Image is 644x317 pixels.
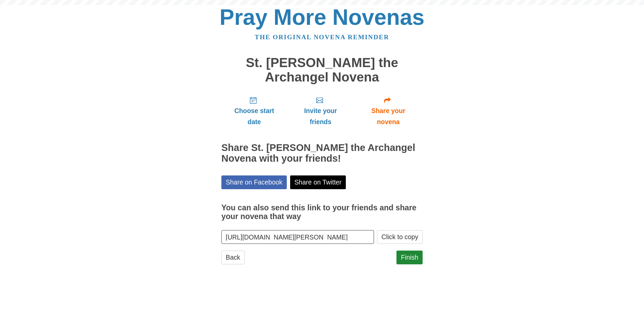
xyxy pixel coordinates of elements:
[396,251,423,264] a: Finish
[220,5,425,30] a: Pray More Novenas
[361,105,416,127] span: Share your novena
[354,91,423,131] a: Share your novena
[294,105,347,127] span: Invite your friends
[287,91,354,131] a: Invite your friends
[221,175,287,189] a: Share on Facebook
[221,56,423,84] h1: St. [PERSON_NAME] the Archangel Novena
[221,204,423,221] h3: You can also send this link to your friends and share your novena that way
[221,143,423,164] h2: Share St. [PERSON_NAME] the Archangel Novena with your friends!
[228,105,280,127] span: Choose start date
[221,251,245,264] a: Back
[290,175,346,189] a: Share on Twitter
[377,230,423,244] button: Click to copy
[255,34,389,41] a: The original novena reminder
[221,91,287,131] a: Choose start date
